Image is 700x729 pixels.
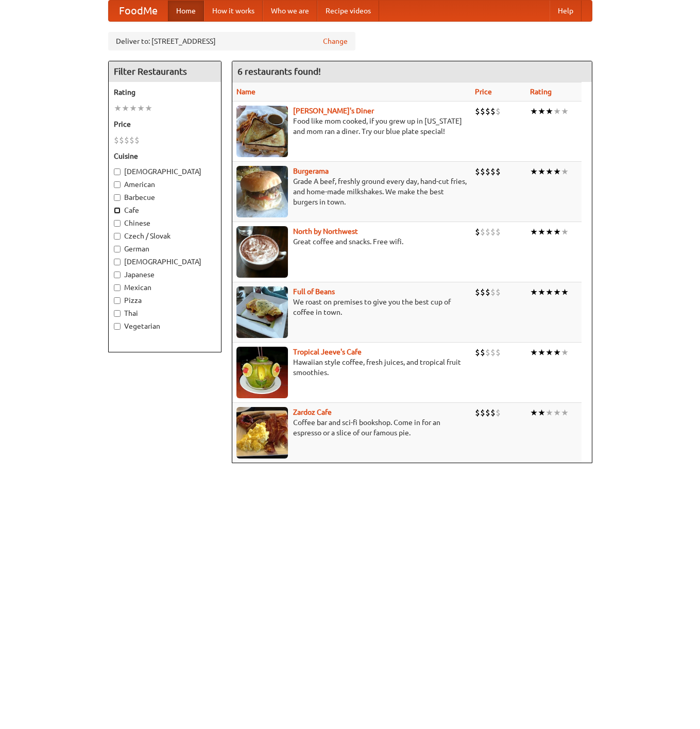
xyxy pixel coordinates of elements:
[475,226,480,238] li: $
[129,103,137,114] li: ★
[530,286,538,298] li: ★
[114,194,121,201] input: Barbecue
[496,286,501,298] li: $
[114,259,121,265] input: [DEMOGRAPHIC_DATA]
[545,347,553,358] li: ★
[480,166,485,177] li: $
[293,227,358,235] b: North by Northwest
[553,407,561,418] li: ★
[236,166,288,217] img: burgerama.jpg
[293,408,332,416] b: Zardoz Cafe
[561,347,569,358] li: ★
[114,233,121,240] input: Czech / Slovak
[561,166,569,177] li: ★
[480,106,485,117] li: $
[236,88,255,96] a: Name
[490,226,496,238] li: $
[480,286,485,298] li: $
[236,347,288,398] img: jeeves.jpg
[114,192,216,202] label: Barbecue
[114,207,121,214] input: Cafe
[109,1,168,21] a: FoodMe
[480,226,485,238] li: $
[237,66,321,76] ng-pluralize: 6 restaurants found!
[293,107,374,115] b: [PERSON_NAME]'s Diner
[114,151,216,161] h5: Cuisine
[129,134,134,146] li: $
[114,269,216,280] label: Japanese
[490,286,496,298] li: $
[114,87,216,97] h5: Rating
[114,218,216,228] label: Chinese
[114,166,216,177] label: [DEMOGRAPHIC_DATA]
[545,286,553,298] li: ★
[496,106,501,117] li: $
[485,347,490,358] li: $
[236,297,467,317] p: We roast on premises to give you the best cup of coffee in town.
[538,407,545,418] li: ★
[496,347,501,358] li: $
[490,166,496,177] li: $
[236,116,467,137] p: Food like mom cooked, if you grew up in [US_STATE] and mom ran a diner. Try our blue plate special!
[545,407,553,418] li: ★
[114,168,121,175] input: [DEMOGRAPHIC_DATA]
[137,103,145,114] li: ★
[236,226,288,278] img: north.jpg
[293,167,329,175] b: Burgerama
[293,348,362,356] a: Tropical Jeeve's Cafe
[530,88,552,96] a: Rating
[236,286,288,338] img: beans.jpg
[236,236,467,247] p: Great coffee and snacks. Free wifi.
[317,1,379,21] a: Recipe videos
[496,407,501,418] li: $
[496,166,501,177] li: $
[236,357,467,378] p: Hawaiian style coffee, fresh juices, and tropical fruit smoothies.
[538,166,545,177] li: ★
[485,226,490,238] li: $
[145,103,152,114] li: ★
[561,286,569,298] li: ★
[530,407,538,418] li: ★
[236,407,288,459] img: zardoz.jpg
[114,246,121,252] input: German
[114,244,216,254] label: German
[530,106,538,117] li: ★
[114,272,121,278] input: Japanese
[490,106,496,117] li: $
[293,287,335,296] a: Full of Beans
[530,347,538,358] li: ★
[553,347,561,358] li: ★
[114,119,216,129] h5: Price
[124,134,129,146] li: $
[236,106,288,157] img: sallys.jpg
[530,226,538,238] li: ★
[168,1,204,21] a: Home
[122,103,129,114] li: ★
[475,347,480,358] li: $
[553,106,561,117] li: ★
[114,323,121,330] input: Vegetarian
[109,61,221,82] h4: Filter Restaurants
[538,286,545,298] li: ★
[480,347,485,358] li: $
[114,321,216,331] label: Vegetarian
[561,407,569,418] li: ★
[323,36,348,46] a: Change
[114,179,216,190] label: American
[114,181,121,188] input: American
[538,347,545,358] li: ★
[475,166,480,177] li: $
[561,106,569,117] li: ★
[475,106,480,117] li: $
[114,205,216,215] label: Cafe
[114,103,122,114] li: ★
[114,295,216,306] label: Pizza
[236,417,467,438] p: Coffee bar and sci-fi bookshop. Come in for an espresso or a slice of our famous pie.
[114,134,119,146] li: $
[485,106,490,117] li: $
[114,257,216,267] label: [DEMOGRAPHIC_DATA]
[108,32,355,50] div: Deliver to: [STREET_ADDRESS]
[204,1,263,21] a: How it works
